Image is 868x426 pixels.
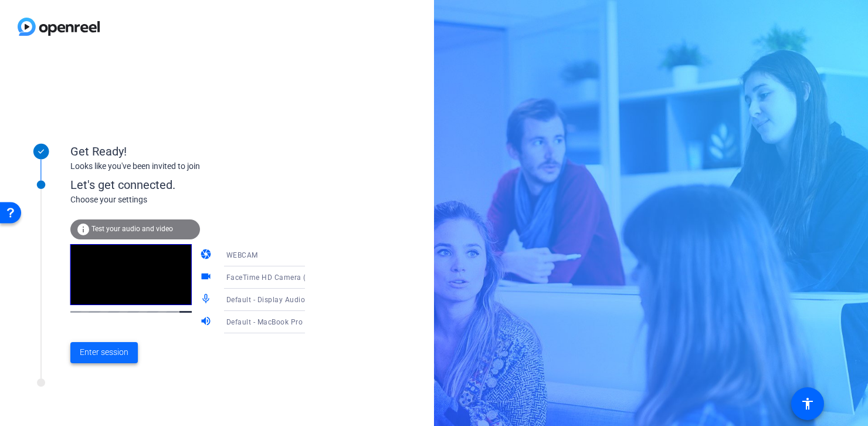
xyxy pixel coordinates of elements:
[200,248,214,262] mat-icon: camera
[76,222,90,236] mat-icon: info
[80,346,128,359] span: Enter session
[226,317,368,326] span: Default - MacBook Pro Speakers (Built-in)
[801,397,815,411] mat-icon: accessibility
[200,271,214,285] mat-icon: videocam
[91,225,173,233] span: Test your audio and video
[70,176,329,194] div: Let's get connected.
[226,295,350,304] span: Default - Display Audio (05ac:1107)
[200,293,214,307] mat-icon: mic_none
[70,342,138,363] button: Enter session
[70,194,329,206] div: Choose your settings
[70,160,305,173] div: Looks like you've been invited to join
[226,272,347,282] span: FaceTime HD Camera (3A71:F4B5)
[70,143,305,160] div: Get Ready!
[226,251,258,259] span: WEBCAM
[200,315,214,329] mat-icon: volume_up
